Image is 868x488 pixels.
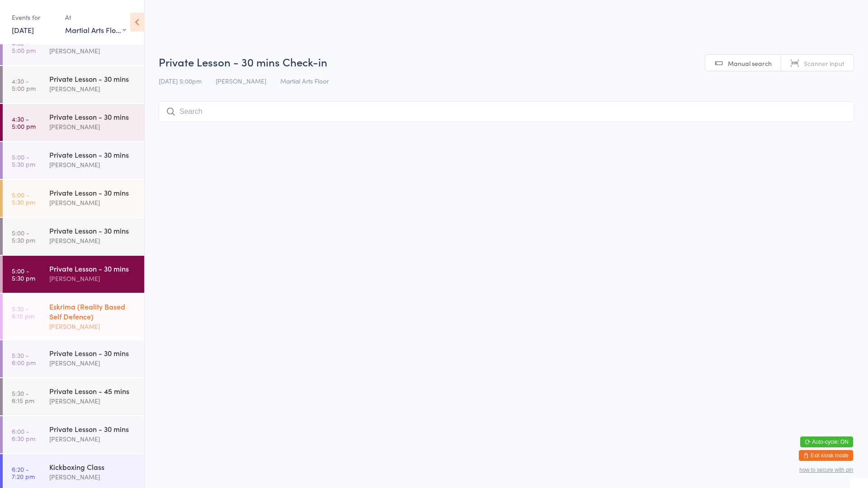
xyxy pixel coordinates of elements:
[12,229,35,244] time: 5:00 - 5:30 pm
[49,386,137,396] div: Private Lesson - 45 mins
[159,101,854,122] input: Search
[159,76,202,85] span: [DATE] 5:00pm
[3,378,144,415] a: 5:30 -6:15 pmPrivate Lesson - 45 mins[PERSON_NAME]
[12,352,36,366] time: 5:30 - 6:00 pm
[12,39,36,54] time: 4:30 - 5:00 pm
[3,28,144,65] a: 4:30 -5:00 pmPrivate Lesson - 30 mins[PERSON_NAME]
[12,267,35,282] time: 5:00 - 5:30 pm
[49,348,137,358] div: Private Lesson - 30 mins
[49,197,137,208] div: [PERSON_NAME]
[65,25,126,35] div: Martial Arts Floor
[3,416,144,453] a: 6:00 -6:30 pmPrivate Lesson - 30 mins[PERSON_NAME]
[3,104,144,141] a: 4:30 -5:00 pmPrivate Lesson - 30 mins[PERSON_NAME]
[12,427,35,442] time: 6:00 - 6:30 pm
[49,84,137,94] div: [PERSON_NAME]
[49,462,137,472] div: Kickboxing Class
[49,188,137,197] div: Private Lesson - 30 mins
[3,340,144,377] a: 5:30 -6:00 pmPrivate Lesson - 30 mins[PERSON_NAME]
[3,256,144,293] a: 5:00 -5:30 pmPrivate Lesson - 30 mins[PERSON_NAME]
[49,273,137,284] div: [PERSON_NAME]
[49,263,137,273] div: Private Lesson - 30 mins
[159,54,854,69] h2: Private Lesson - 30 mins Check-in
[49,235,137,246] div: [PERSON_NAME]
[49,358,137,368] div: [PERSON_NAME]
[12,10,56,25] div: Events for
[49,434,137,444] div: [PERSON_NAME]
[3,142,144,179] a: 5:00 -5:30 pmPrivate Lesson - 30 mins[PERSON_NAME]
[49,396,137,406] div: [PERSON_NAME]
[49,225,137,235] div: Private Lesson - 30 mins
[12,77,36,92] time: 4:30 - 5:00 pm
[799,467,853,473] button: how to secure with pin
[49,160,137,170] div: [PERSON_NAME]
[49,46,137,56] div: [PERSON_NAME]
[65,10,126,25] div: At
[49,74,137,84] div: Private Lesson - 30 mins
[12,153,35,168] time: 5:00 - 5:30 pm
[12,191,35,206] time: 5:00 - 5:30 pm
[49,112,137,122] div: Private Lesson - 30 mins
[12,25,34,35] a: [DATE]
[49,301,137,321] div: Eskrima (Reality Based Self Defence)
[49,424,137,434] div: Private Lesson - 30 mins
[12,389,34,404] time: 5:30 - 6:15 pm
[49,122,137,132] div: [PERSON_NAME]
[12,465,35,480] time: 6:20 - 7:20 pm
[804,59,844,68] span: Scanner input
[12,115,36,130] time: 4:30 - 5:00 pm
[800,436,853,447] button: Auto-cycle: ON
[3,218,144,255] a: 5:00 -5:30 pmPrivate Lesson - 30 mins[PERSON_NAME]
[49,472,137,482] div: [PERSON_NAME]
[280,76,329,85] span: Martial Arts Floor
[799,450,853,461] button: Exit kiosk mode
[12,305,34,319] time: 5:30 - 6:15 pm
[3,66,144,103] a: 4:30 -5:00 pmPrivate Lesson - 30 mins[PERSON_NAME]
[728,59,772,68] span: Manual search
[3,180,144,217] a: 5:00 -5:30 pmPrivate Lesson - 30 mins[PERSON_NAME]
[49,150,137,160] div: Private Lesson - 30 mins
[49,321,137,332] div: [PERSON_NAME]
[3,294,144,339] a: 5:30 -6:15 pmEskrima (Reality Based Self Defence)[PERSON_NAME]
[216,76,266,85] span: [PERSON_NAME]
